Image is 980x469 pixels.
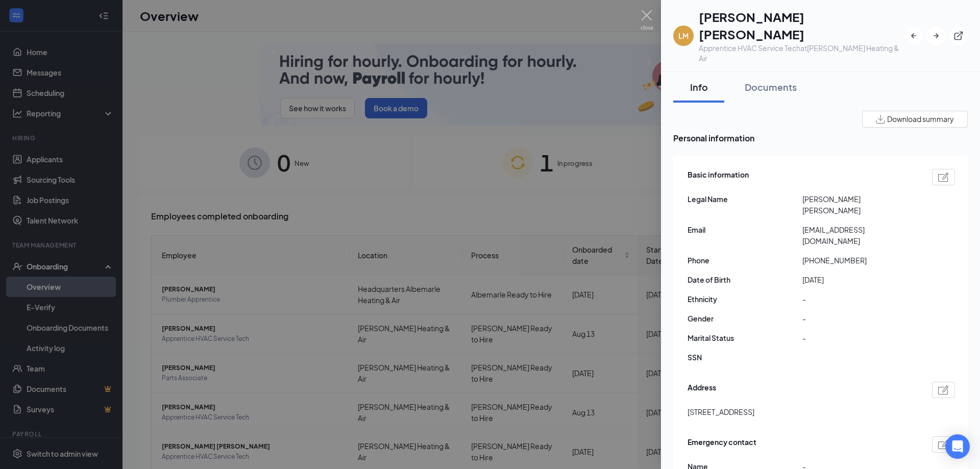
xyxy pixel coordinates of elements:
[688,224,802,235] span: Email
[688,255,802,266] span: Phone
[688,193,802,205] span: Legal Name
[688,382,716,398] span: Address
[927,27,945,45] button: ArrowRight
[802,193,917,216] span: [PERSON_NAME] [PERSON_NAME]
[802,274,917,285] span: [DATE]
[945,434,970,459] div: Open Intercom Messenger
[688,406,754,417] span: [STREET_ADDRESS]
[953,31,964,41] svg: ExternalLink
[688,274,802,285] span: Date of Birth
[688,169,749,185] span: Basic information
[802,255,917,266] span: [PHONE_NUMBER]
[949,27,968,45] button: ExternalLink
[678,31,689,41] div: LM
[688,352,802,363] span: SSN
[862,111,968,128] button: Download summary
[931,31,941,41] svg: ArrowRight
[909,31,919,41] svg: ArrowLeftNew
[688,293,802,305] span: Ethnicity
[802,224,917,246] span: [EMAIL_ADDRESS][DOMAIN_NAME]
[699,43,904,63] div: Apprentice HVAC Service Tech at [PERSON_NAME] Heating & Air
[683,81,714,93] div: Info
[699,8,904,43] h1: [PERSON_NAME] [PERSON_NAME]
[673,132,968,144] span: Personal information
[802,313,917,324] span: -
[745,81,797,93] div: Documents
[688,436,756,453] span: Emergency contact
[904,27,923,45] button: ArrowLeftNew
[802,332,917,343] span: -
[688,313,802,324] span: Gender
[802,293,917,305] span: -
[887,114,954,125] span: Download summary
[688,332,802,343] span: Marital Status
